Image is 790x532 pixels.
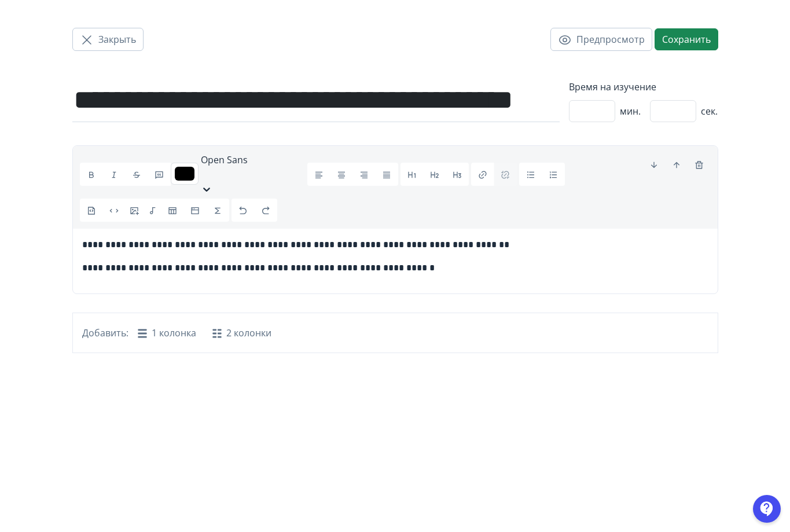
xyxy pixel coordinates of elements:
button: 2 колонки [205,322,278,343]
button: 1 колонка [131,322,203,343]
span: Закрыть [98,32,136,46]
span: Добавить: [82,326,128,340]
span: Предпросмотр [576,32,645,46]
span: Open Sans [201,153,248,166]
label: Время на изучение [569,80,718,94]
button: Сохранить [655,28,718,50]
button: Закрыть [72,28,144,51]
div: мин. [569,100,641,122]
button: Предпросмотр [550,28,652,51]
div: сек. [650,100,718,122]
